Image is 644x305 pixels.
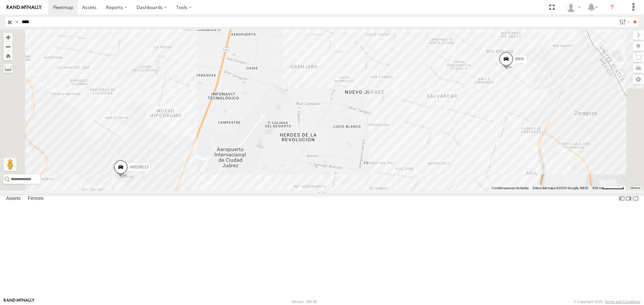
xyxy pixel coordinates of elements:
[607,2,618,13] i: ?
[291,300,317,304] div: Version: 306.00
[533,186,588,190] span: Datos del mapa ©2025 Google, INEGI
[515,57,524,61] span: 8806
[625,194,632,204] label: Dock Summary Table to the Right
[590,186,626,190] button: Escala del mapa: 500 m por 61 píxeles
[3,42,13,51] button: Zoom out
[24,194,47,204] label: Fences
[4,298,35,305] a: Visit our Website
[605,300,640,304] a: Terms and Conditions
[492,186,529,190] button: Combinaciones de teclas
[616,17,631,27] label: Search Filter Options
[3,51,13,60] button: Zoom Home
[14,17,19,27] label: Search Query
[619,194,625,204] label: Dock Summary Table to the Left
[630,186,640,189] a: Términos (se abre en una nueva pestaña)
[129,165,149,169] span: AN539212
[3,33,13,42] button: Zoom in
[633,75,644,84] label: Map Settings
[7,5,42,10] img: rand-logo.svg
[592,186,602,190] span: 500 m
[632,194,639,204] label: Hide Summary Table
[563,2,583,12] div: MANUEL HERNANDEZ
[574,300,640,304] div: © Copyright 2025 -
[3,194,24,204] label: Assets
[3,64,13,73] label: Measure
[3,158,17,171] button: Arrastra al hombrecito al mapa para abrir Street View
